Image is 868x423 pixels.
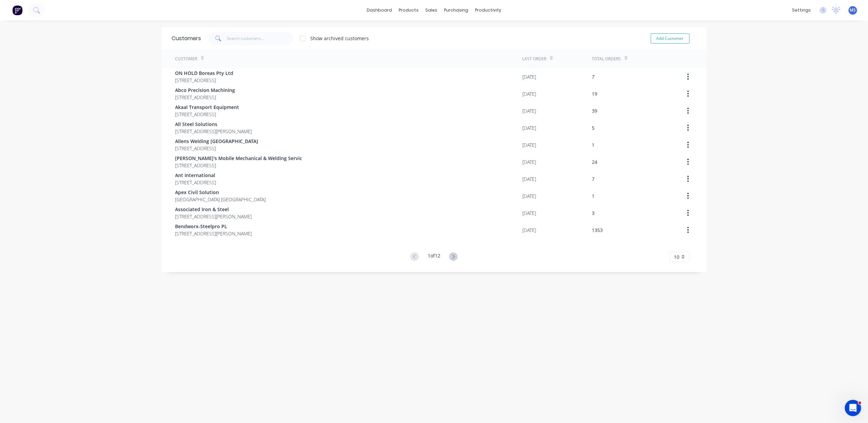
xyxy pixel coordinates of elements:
div: 19 [592,90,598,97]
div: settings [789,5,814,15]
span: [STREET_ADDRESS] [175,162,302,169]
span: [STREET_ADDRESS] [175,77,234,84]
div: 7 [592,73,595,80]
img: Factory [12,5,22,15]
span: Allens Welding [GEOGRAPHIC_DATA] [175,138,258,145]
div: [DATE] [523,158,536,166]
span: [STREET_ADDRESS] [175,145,258,152]
div: 24 [592,158,598,166]
span: [STREET_ADDRESS][PERSON_NAME] [175,213,252,220]
span: [GEOGRAPHIC_DATA] [GEOGRAPHIC_DATA] [175,196,266,203]
span: Bendworx-Steelpro PL [175,223,252,230]
div: 1 [592,192,595,200]
span: [STREET_ADDRESS] [175,94,235,101]
input: Search customers... [227,32,293,45]
div: purchasing [441,5,472,15]
div: 1353 [592,226,603,234]
div: 39 [592,107,598,114]
div: [DATE] [523,141,536,148]
div: [DATE] [523,175,536,183]
span: Akaal Transport Equipment [175,104,239,111]
span: [PERSON_NAME]'s Mobile Mechanical & Welding Servic [175,155,302,162]
div: 1 [592,141,595,148]
a: dashboard [363,5,395,15]
span: [STREET_ADDRESS] [175,111,239,118]
div: productivity [472,5,505,15]
div: products [395,5,422,15]
span: Apex Civil Solution [175,189,266,196]
div: Customer [175,56,198,62]
span: All Steel Solutions [175,121,252,128]
span: [STREET_ADDRESS] [175,179,216,186]
div: 3 [592,209,595,217]
span: Associated Iron & Steel [175,206,252,213]
div: [DATE] [523,226,536,234]
span: Abco Precision Machining [175,87,235,94]
div: [DATE] [523,107,536,114]
span: [STREET_ADDRESS][PERSON_NAME] [175,128,252,135]
div: [DATE] [523,90,536,97]
div: 5 [592,124,595,131]
iframe: Intercom live chat [845,400,861,416]
div: 1 of 12 [428,252,440,262]
div: [DATE] [523,73,536,80]
div: [DATE] [523,192,536,200]
div: sales [422,5,441,15]
div: Show archived customers [311,35,369,42]
div: [DATE] [523,209,536,217]
div: 7 [592,175,595,183]
span: [STREET_ADDRESS][PERSON_NAME] [175,230,252,237]
span: ON HOLD Boreas Pty Ltd [175,69,234,77]
div: Customers [172,34,201,43]
div: Total Orders [592,56,621,62]
span: MS [850,7,856,13]
div: Last Order [523,56,547,62]
span: 10 [674,253,680,261]
span: Ant International [175,172,216,179]
div: [DATE] [523,124,536,131]
button: Add Customer [651,33,690,44]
